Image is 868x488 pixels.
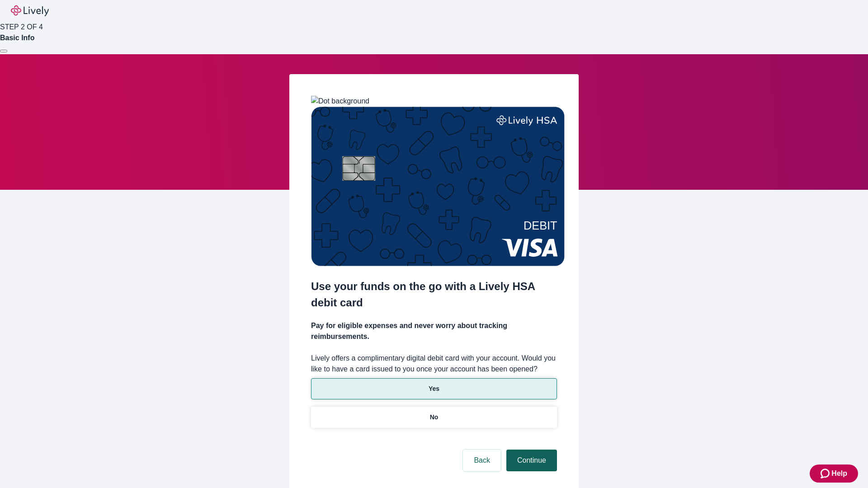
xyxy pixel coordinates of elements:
[506,450,557,471] button: Continue
[311,353,557,375] label: Lively offers a complimentary digital debit card with your account. Would you like to have a card...
[430,413,439,422] p: No
[311,378,557,399] button: Yes
[311,278,557,311] h2: Use your funds on the go with a Lively HSA debit card
[311,320,557,342] h4: Pay for eligible expenses and never worry about tracking reimbursements.
[463,450,501,471] button: Back
[429,384,439,394] p: Yes
[810,465,858,483] button: Zendesk support iconHelp
[821,468,831,479] svg: Zendesk support icon
[11,5,49,16] img: Lively
[311,96,369,107] img: Dot background
[311,107,565,266] img: Debit card
[831,468,847,479] span: Help
[311,407,557,428] button: No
